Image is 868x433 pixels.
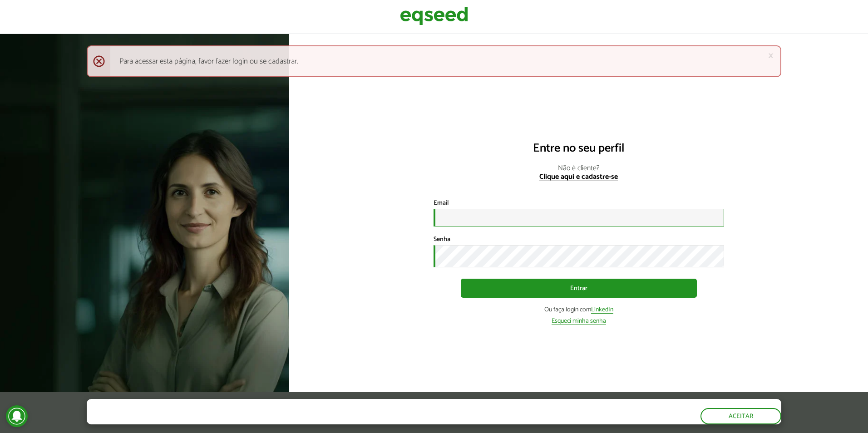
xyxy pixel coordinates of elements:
button: Aceitar [700,408,781,424]
label: Senha [434,236,450,243]
a: × [768,51,774,60]
div: Ou faça login com [434,307,724,314]
h5: O site da EqSeed utiliza cookies para melhorar sua navegação. [87,399,415,413]
a: Clique aqui e cadastre-se [539,173,618,181]
p: Não é cliente? [307,164,850,181]
h2: Entre no seu perfil [307,142,850,155]
button: Entrar [461,279,697,298]
img: EqSeed Logo [400,5,468,27]
a: LinkedIn [591,307,613,314]
div: Para acessar esta página, favor fazer login ou se cadastrar. [87,45,781,77]
a: Esqueci minha senha [552,318,606,325]
p: Ao clicar em "aceitar", você aceita nossa . [87,415,415,424]
a: política de privacidade e de cookies [207,416,311,424]
label: Email [434,200,449,207]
